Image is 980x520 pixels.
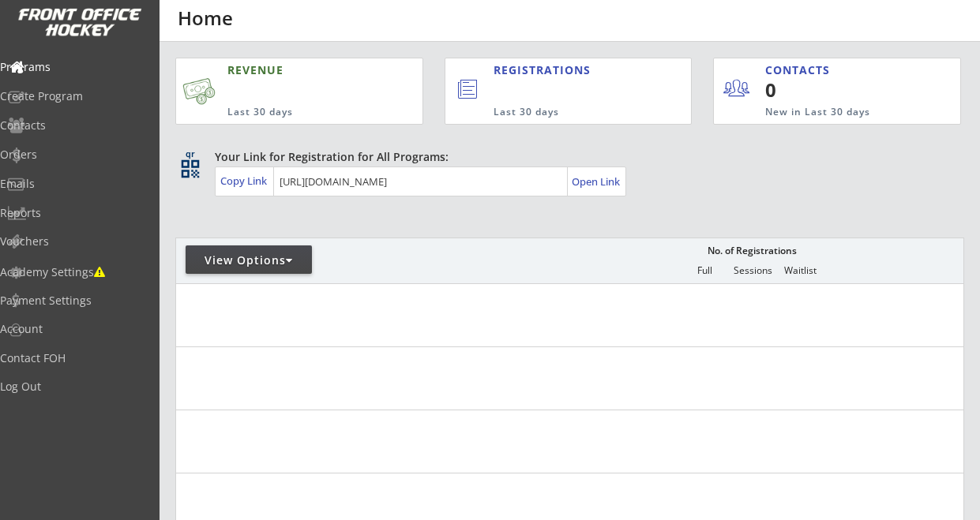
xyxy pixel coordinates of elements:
[180,149,199,159] div: qr
[572,170,621,193] a: Open Link
[227,106,355,119] div: Last 30 days
[494,62,625,78] div: REGISTRATIONS
[681,265,728,276] div: Full
[494,106,627,119] div: Last 30 days
[572,175,621,189] div: Open Link
[227,62,355,78] div: REVENUE
[220,174,270,188] div: Copy Link
[178,157,202,181] button: qr_code
[729,265,776,276] div: Sessions
[765,106,887,119] div: New in Last 30 days
[215,149,915,165] div: Your Link for Registration for All Programs:
[765,62,837,78] div: CONTACTS
[776,265,824,276] div: Waitlist
[703,245,801,256] div: No. of Registrations
[765,77,862,103] div: 0
[186,253,312,268] div: View Options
